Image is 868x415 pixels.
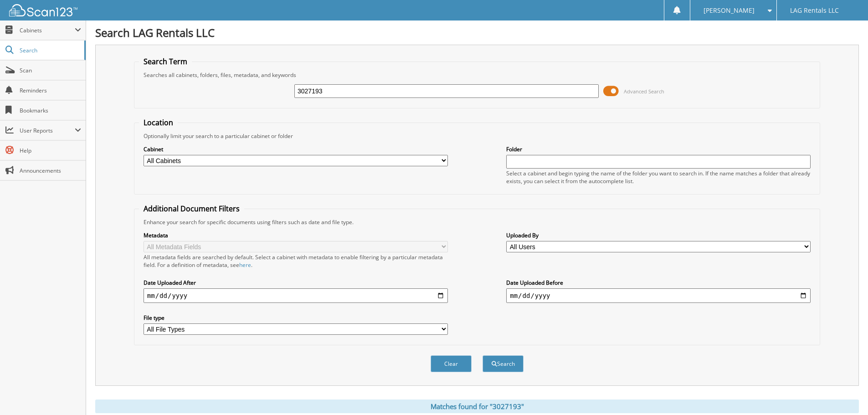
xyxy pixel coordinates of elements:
[139,56,192,67] legend: Search Term
[144,231,448,239] label: Metadata
[20,127,75,134] span: User Reports
[144,288,448,303] input: start
[20,87,81,94] span: Reminders
[506,169,811,185] div: Select a cabinet and begin typing the name of the folder you want to search in. If the name match...
[144,279,448,287] label: Date Uploaded After
[20,107,81,114] span: Bookmarks
[139,132,815,140] div: Optionally limit your search to a particular cabinet or folder
[144,253,448,269] div: All metadata fields are searched by default. Select a cabinet with metadata to enable filtering b...
[506,288,811,303] input: end
[139,71,815,79] div: Searches all cabinets, folders, files, metadata, and keywords
[9,4,77,16] img: scan123-logo-white.svg
[95,25,859,40] h1: Search LAG Rentals LLC
[506,231,811,239] label: Uploaded By
[790,8,839,13] span: LAG Rentals LLC
[20,167,81,174] span: Announcements
[20,26,75,34] span: Cabinets
[431,355,472,372] button: Clear
[20,46,80,54] span: Search
[239,261,251,269] a: here
[20,147,81,154] span: Help
[95,400,859,413] div: Matches found for "3027193"
[144,314,448,322] label: File type
[506,145,811,153] label: Folder
[144,145,448,153] label: Cabinet
[139,204,244,214] legend: Additional Document Filters
[20,67,81,74] span: Scan
[704,8,755,13] span: [PERSON_NAME]
[624,88,664,95] span: Advanced Search
[483,355,524,372] button: Search
[139,218,815,226] div: Enhance your search for specific documents using filters such as date and file type.
[506,279,811,287] label: Date Uploaded Before
[139,118,178,128] legend: Location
